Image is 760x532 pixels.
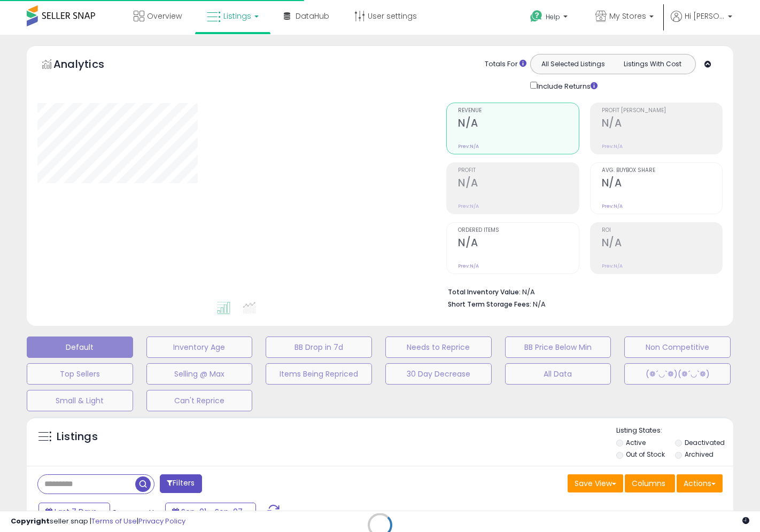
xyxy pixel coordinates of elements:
button: Non Competitive [624,337,731,358]
span: ROI [602,228,722,233]
span: Profit [PERSON_NAME] [602,108,722,114]
span: Listings [223,11,251,21]
button: Default [27,337,133,358]
b: Total Inventory Value: [448,287,521,296]
h2: N/A [602,237,722,251]
span: N/A [533,299,546,309]
button: Items Being Repriced [266,363,372,385]
span: Revenue [458,108,578,114]
div: Include Returns [522,80,610,92]
h2: N/A [458,237,578,251]
small: Prev: N/A [602,263,623,269]
div: seller snap | | [11,517,185,527]
button: Can't Reprice [146,390,253,411]
h5: Analytics [53,57,125,74]
span: Avg. Buybox Share [602,168,722,174]
button: Needs to Reprice [385,337,492,358]
div: Totals For [485,59,526,69]
small: Prev: N/A [458,263,479,269]
span: My Stores [609,11,646,21]
h2: N/A [602,177,722,191]
button: All Data [505,363,611,385]
span: Overview [147,11,182,21]
span: DataHub [296,11,329,21]
button: BB Price Below Min [505,337,611,358]
a: Help [522,2,578,35]
small: Prev: N/A [458,203,479,209]
small: Prev: N/A [602,143,623,150]
small: Prev: N/A [458,143,479,150]
button: Listings With Cost [612,57,692,71]
a: Hi [PERSON_NAME] [671,11,732,35]
button: Top Sellers [27,363,133,385]
button: All Selected Listings [533,57,613,71]
button: Inventory Age [146,337,253,358]
button: (❁´◡`❁)(❁´◡`❁) [624,363,731,385]
h2: N/A [602,117,722,131]
b: Short Term Storage Fees: [448,300,531,309]
span: Ordered Items [458,228,578,233]
button: Small & Light [27,390,133,411]
button: Selling @ Max [146,363,253,385]
span: Profit [458,168,578,174]
span: Hi [PERSON_NAME] [685,11,725,21]
span: Help [546,12,560,21]
i: Get Help [530,10,543,23]
h2: N/A [458,117,578,131]
button: BB Drop in 7d [266,337,372,358]
small: Prev: N/A [602,203,623,209]
li: N/A [448,285,715,298]
strong: Copyright [11,516,50,526]
h2: N/A [458,177,578,191]
button: 30 Day Decrease [385,363,492,385]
